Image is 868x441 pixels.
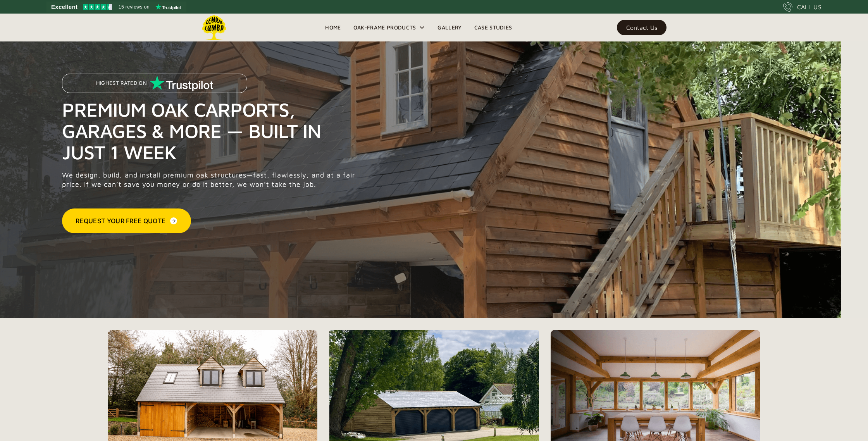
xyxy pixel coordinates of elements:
[83,4,112,10] img: Trustpilot 4.5 stars
[783,2,821,12] a: CALL US
[155,4,181,10] img: Trustpilot logo
[96,81,147,86] p: Highest Rated on
[46,2,186,12] a: See Lemon Lumba reviews on Trustpilot
[62,171,360,189] p: We design, build, and install premium oak structures—fast, flawlessly, and at a fair price. If we...
[347,14,432,41] div: Oak-Frame Products
[319,22,347,33] a: Home
[51,2,77,12] span: Excellent
[62,99,360,163] h1: Premium Oak Carports, Garages & More — Built in Just 1 Week
[626,25,657,30] div: Contact Us
[62,74,247,99] a: Highest Rated on
[617,20,666,35] a: Contact Us
[353,23,416,32] div: Oak-Frame Products
[119,2,150,12] span: 15 reviews on
[62,208,191,233] a: Request Your Free Quote
[431,22,468,33] a: Gallery
[797,2,821,12] div: CALL US
[468,22,518,33] a: Case Studies
[76,216,165,226] div: Request Your Free Quote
